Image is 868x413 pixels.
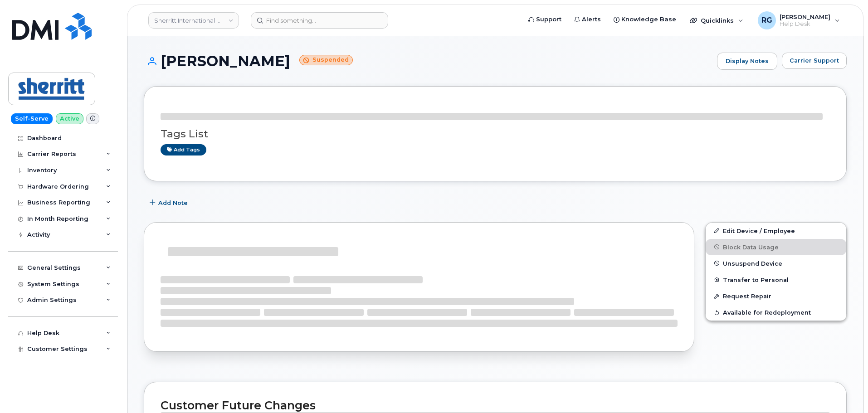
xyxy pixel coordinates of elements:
[144,53,712,69] h1: [PERSON_NAME]
[158,199,188,207] span: Add Note
[706,239,846,255] button: Block Data Usage
[790,56,839,65] span: Carrier Support
[706,223,846,239] a: Edit Device / Employee
[782,53,847,69] button: Carrier Support
[717,53,777,70] a: Display Notes
[161,144,206,155] a: Add tags
[161,398,830,412] h2: Customer Future Changes
[706,255,846,272] button: Unsuspend Device
[723,260,782,267] span: Unsuspend Device
[706,304,846,321] button: Available for Redeployment
[706,272,846,288] button: Transfer to Personal
[161,128,830,140] h3: Tags List
[144,195,195,211] button: Add Note
[706,288,846,304] button: Request Repair
[299,55,353,65] small: Suspended
[723,309,811,316] span: Available for Redeployment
